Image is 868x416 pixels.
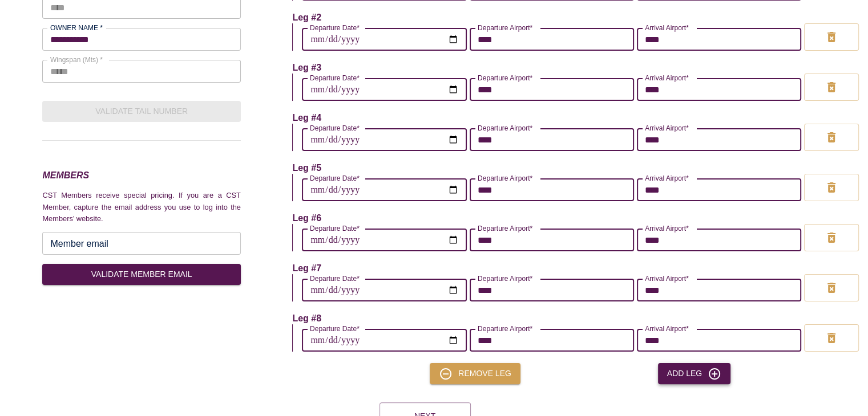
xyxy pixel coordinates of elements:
[310,324,360,333] label: Departure Date*
[478,173,532,183] label: Departure Airport*
[42,264,240,285] button: VALIDATE MEMBER EMAIL
[310,23,360,32] label: Departure Date*
[292,62,321,74] h6: Leg #3
[645,274,689,283] label: Arrival Airport*
[310,123,360,133] label: Departure Date*
[292,213,321,224] h6: Leg #6
[478,73,532,83] label: Departure Airport*
[478,274,532,283] label: Departure Airport*
[645,123,689,133] label: Arrival Airport*
[645,23,689,32] label: Arrival Airport*
[478,324,532,333] label: Departure Airport*
[310,274,360,283] label: Departure Date*
[658,363,730,384] button: Add Leg
[310,73,360,83] label: Departure Date*
[42,168,240,183] h3: MEMBERS
[50,23,103,32] label: OWNER NAME *
[478,23,532,32] label: Departure Airport*
[292,263,321,274] h6: Leg #7
[42,190,240,225] p: CST Members receive special pricing. If you are a CST Member, capture the email address you use t...
[645,73,689,83] label: Arrival Airport*
[310,173,360,183] label: Departure Date*
[292,12,321,23] h6: Leg #2
[478,223,532,233] label: Departure Airport*
[292,162,321,174] h6: Leg #5
[50,55,103,64] label: Wingspan (Mts) *
[645,173,689,183] label: Arrival Airport*
[310,223,360,233] label: Departure Date*
[645,223,689,233] label: Arrival Airport*
[430,363,520,384] button: Remove leg
[645,324,689,333] label: Arrival Airport*
[292,313,321,324] h6: Leg #8
[292,112,321,124] h6: Leg #4
[478,123,532,133] label: Departure Airport*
